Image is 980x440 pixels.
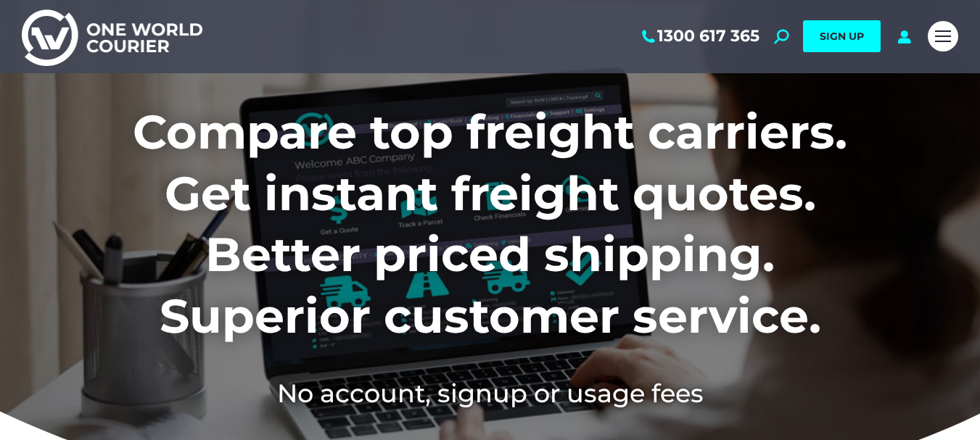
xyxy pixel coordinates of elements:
[820,30,864,43] span: SIGN UP
[928,21,958,51] a: Mobile menu icon
[639,27,759,46] a: 1300 617 365
[22,7,202,66] img: One World Courier
[37,375,943,411] h2: No account, signup or usage fees
[37,101,943,346] h1: Compare top freight carriers. Get instant freight quotes. Better priced shipping. Superior custom...
[803,20,881,52] a: SIGN UP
